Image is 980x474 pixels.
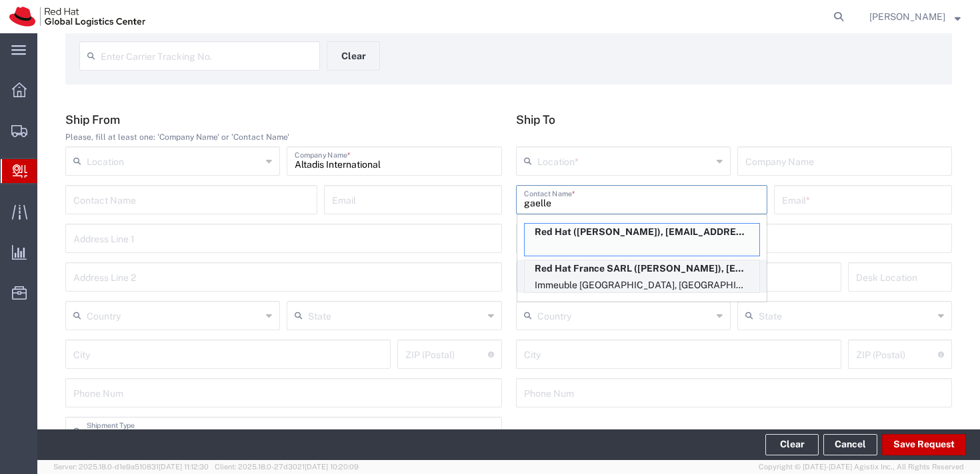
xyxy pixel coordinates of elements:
button: Save Request [882,434,966,455]
p: Immeuble [GEOGRAPHIC_DATA], [GEOGRAPHIC_DATA]¨re Lefoullon, FLEX, PUTEAUX, 92800, FR [525,277,759,294]
p: Red Hat France SARL (Gaelle Molle), gmolle@redhat.com [525,260,759,277]
button: Clear [765,434,819,455]
div: Please, fill at least one: 'Company Name' or 'Contact Name' [65,131,502,143]
span: [DATE] 10:20:09 [305,463,359,471]
h5: Ship From [65,113,502,126]
button: [PERSON_NAME] [869,9,961,25]
span: Irene Tirozzi [869,9,945,24]
span: Client: 2025.18.0-27d3021 [215,463,359,471]
button: Clear [327,41,380,71]
p: Red Hat (Gaelle Annie Fournier), gfournie@redhat.com [525,224,759,240]
img: logo [9,7,145,27]
span: Copyright © [DATE]-[DATE] Agistix Inc., All Rights Reserved [759,461,964,473]
a: Cancel [823,434,877,455]
h5: Ship To [516,113,953,126]
span: Server: 2025.18.0-d1e9a510831 [53,463,209,471]
span: [DATE] 11:12:30 [159,463,209,471]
